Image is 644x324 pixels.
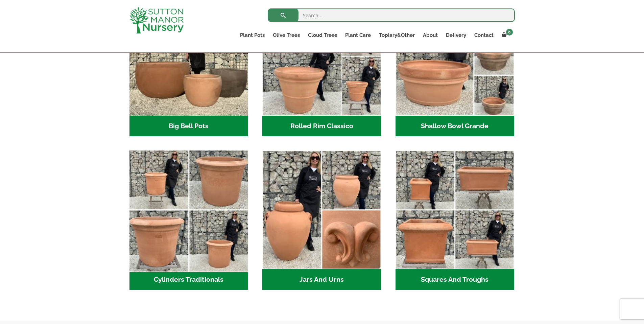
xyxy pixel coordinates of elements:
[442,30,470,40] a: Delivery
[262,116,381,137] h2: Rolled Rim Classico
[304,30,341,40] a: Cloud Trees
[506,29,513,36] span: 0
[236,30,269,40] a: Plant Pots
[129,7,184,33] img: logo
[262,269,381,290] h2: Jars And Urns
[262,151,381,269] img: Jars And Urns
[396,116,514,137] h2: Shallow Bowl Grande
[129,269,248,290] h2: Cylinders Traditionals
[341,30,375,40] a: Plant Care
[396,151,514,290] a: Visit product category Squares And Troughs
[375,30,419,40] a: Topiary&Other
[498,30,515,40] a: 0
[129,116,248,137] h2: Big Bell Pots
[396,151,514,269] img: Squares And Troughs
[470,30,498,40] a: Contact
[396,269,514,290] h2: Squares And Troughs
[268,8,515,22] input: Search...
[126,148,251,272] img: Cylinders Traditionals
[262,151,381,290] a: Visit product category Jars And Urns
[269,30,304,40] a: Olive Trees
[129,151,248,290] a: Visit product category Cylinders Traditionals
[419,30,442,40] a: About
